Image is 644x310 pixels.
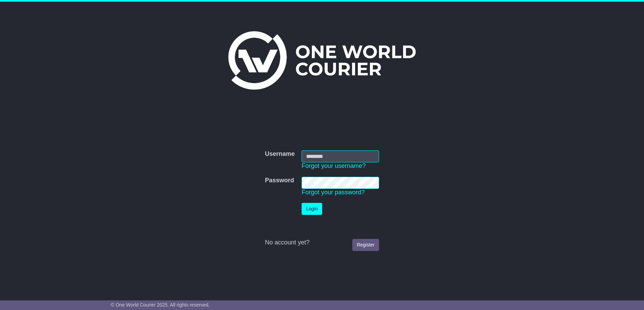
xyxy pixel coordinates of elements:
a: Register [352,239,379,251]
img: One World [228,31,415,90]
a: Forgot your username? [302,162,366,169]
a: Forgot your password? [302,189,365,196]
div: No account yet? [265,239,379,246]
label: Password [265,177,294,184]
button: Login [302,203,322,215]
span: © One World Courier 2025. All rights reserved. [111,302,210,308]
label: Username [265,150,295,158]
